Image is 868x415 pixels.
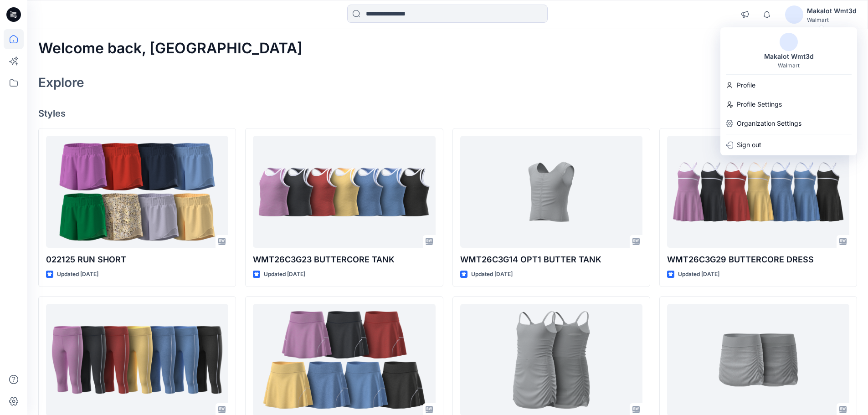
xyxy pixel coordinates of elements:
[720,96,857,113] a: Profile Settings
[780,33,798,51] img: avatar
[253,136,435,248] a: WMT26C3G23 BUTTERCORE TANK
[471,270,513,279] p: Updated [DATE]
[807,16,857,23] div: Walmart
[460,136,642,248] a: WMT26C3G14 OPT1 BUTTER TANK
[737,96,782,113] p: Profile Settings
[778,62,800,69] div: Walmart
[38,108,857,119] h4: Styles
[38,40,303,57] h2: Welcome back, [GEOGRAPHIC_DATA]
[807,5,857,16] div: Makalot Wmt3d
[57,270,98,279] p: Updated [DATE]
[46,253,228,266] p: 022125 RUN SHORT
[460,253,642,266] p: WMT26C3G14 OPT1 BUTTER TANK
[785,5,803,24] img: avatar
[678,270,719,279] p: Updated [DATE]
[667,253,849,266] p: WMT26C3G29 BUTTERCORE DRESS
[737,77,755,94] p: Profile
[46,136,228,248] a: 022125 RUN SHORT
[737,136,761,154] p: Sign out
[253,253,435,266] p: WMT26C3G23 BUTTERCORE TANK
[720,115,857,132] a: Organization Settings
[737,115,801,132] p: Organization Settings
[264,270,305,279] p: Updated [DATE]
[38,75,84,90] h2: Explore
[667,136,849,248] a: WMT26C3G29 BUTTERCORE DRESS
[759,51,819,62] div: Makalot Wmt3d
[720,77,857,94] a: Profile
